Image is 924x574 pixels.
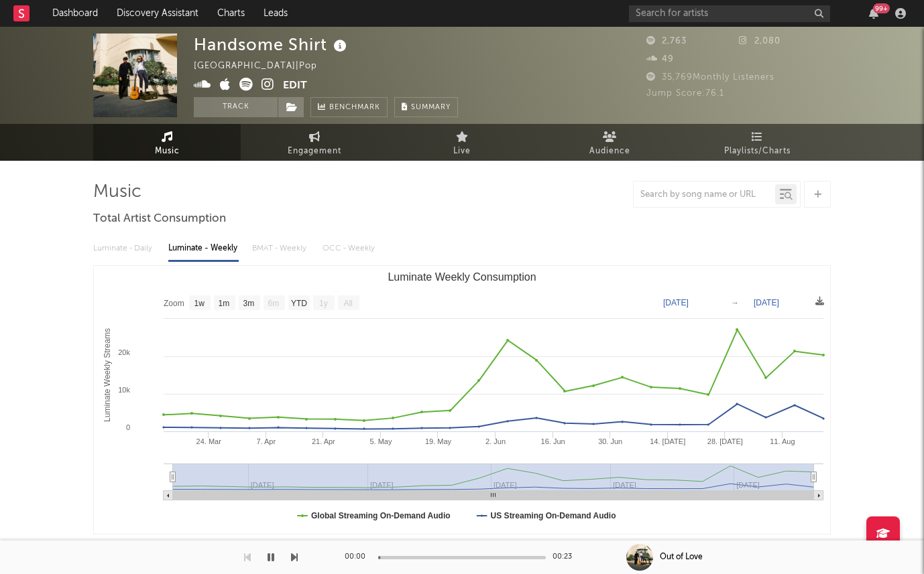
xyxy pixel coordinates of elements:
[388,124,536,161] a: Live
[660,551,703,563] div: Out of Love
[646,73,774,82] span: 35,769 Monthly Listeners
[683,124,831,161] a: Playlists/Charts
[388,271,536,283] text: Luminate Weekly Consumption
[291,299,307,308] text: YTD
[243,299,255,308] text: 3m
[168,237,239,260] div: Luminate - Weekly
[369,437,392,445] text: 5. May
[491,511,616,520] text: US Streaming On-Demand Audio
[345,549,371,565] div: 00:00
[194,299,205,308] text: 1w
[118,386,130,394] text: 10k
[93,211,226,227] span: Total Artist Consumption
[589,143,630,159] span: Audience
[241,124,388,161] a: Engagement
[536,124,683,161] a: Audience
[707,437,743,445] text: 28. [DATE]
[770,437,795,445] text: 11. Aug
[873,3,890,13] div: 99 +
[103,328,112,422] text: Luminate Weekly Streams
[219,299,230,308] text: 1m
[194,33,350,56] div: Handsome Shirt
[164,299,184,308] text: Zoom
[256,437,276,445] text: 7. Apr
[312,437,335,445] text: 21. Apr
[754,298,779,307] text: [DATE]
[155,143,180,159] span: Music
[453,143,471,159] span: Live
[553,549,579,565] div: 00:23
[288,143,341,159] span: Engagement
[646,37,687,46] span: 2,763
[485,437,506,445] text: 2. Jun
[541,437,565,445] text: 16. Jun
[311,511,451,520] text: Global Streaming On-Demand Audio
[425,437,452,445] text: 19. May
[663,298,689,307] text: [DATE]
[634,190,775,200] input: Search by song name or URL
[869,8,878,19] button: 99+
[343,299,352,308] text: All
[629,5,830,22] input: Search for artists
[646,89,724,98] span: Jump Score: 76.1
[598,437,622,445] text: 30. Jun
[126,423,130,431] text: 0
[196,437,222,445] text: 24. Mar
[94,266,830,534] svg: Luminate Weekly Consumption
[268,299,280,308] text: 6m
[319,299,328,308] text: 1y
[650,437,685,445] text: 14. [DATE]
[724,143,791,159] span: Playlists/Charts
[646,55,674,64] span: 49
[194,58,333,74] div: [GEOGRAPHIC_DATA] | Pop
[194,97,278,117] button: Track
[283,78,307,94] button: Edit
[731,298,739,307] text: →
[739,37,781,46] span: 2,080
[329,100,380,116] span: Benchmark
[411,104,451,111] span: Summary
[118,348,130,356] text: 20k
[394,97,458,117] button: Summary
[93,124,241,161] a: Music
[310,97,388,117] a: Benchmark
